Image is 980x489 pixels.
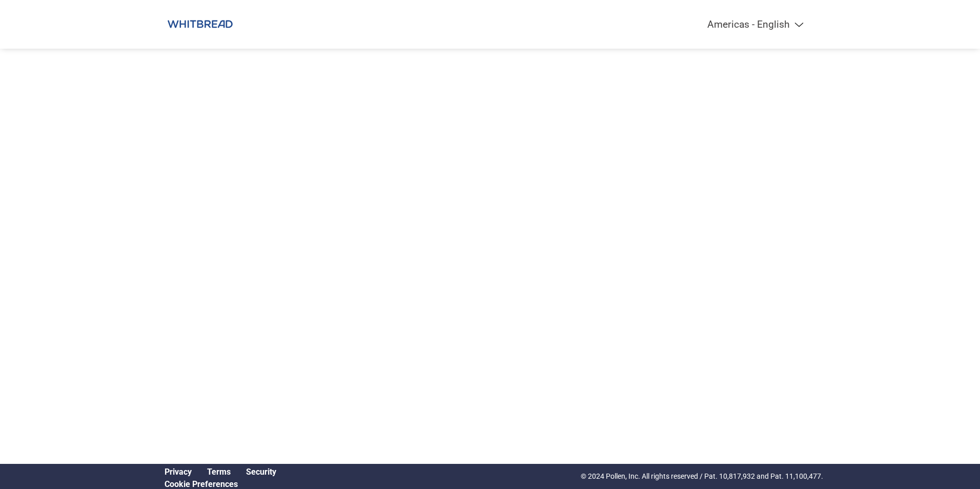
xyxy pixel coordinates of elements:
[157,10,243,38] img: Whitbread
[581,471,823,482] p: © 2024 Pollen, Inc. All rights reserved / Pat. 10,817,932 and Pat. 11,100,477.
[165,479,238,489] a: Cookie Preferences, opens a dedicated popup modal window
[246,467,276,477] a: Security
[207,467,231,477] a: Terms
[165,467,192,477] a: Privacy
[157,479,284,489] div: Open Cookie Preferences Modal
